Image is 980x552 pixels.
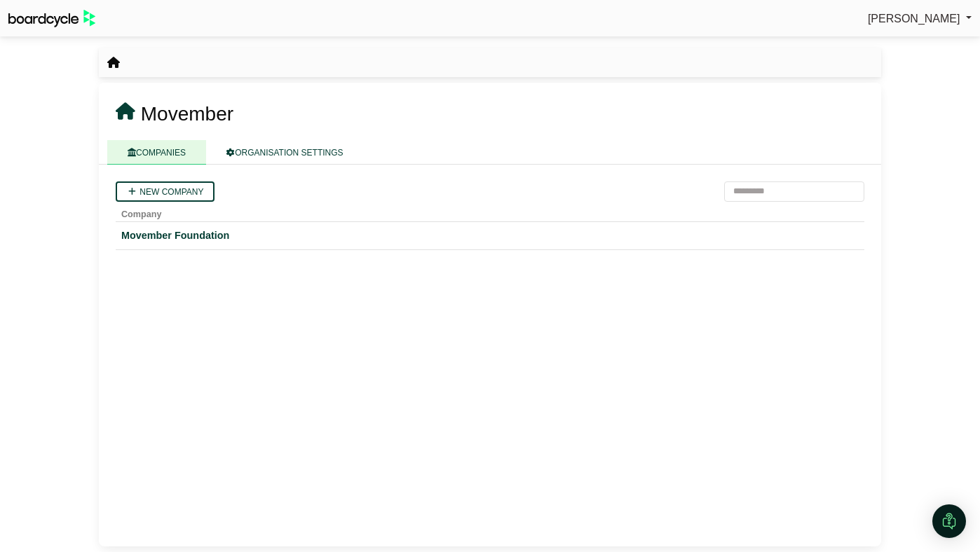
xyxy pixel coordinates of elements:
a: ORGANISATION SETTINGS [206,140,363,165]
th: Company [116,202,864,222]
a: New company [116,181,215,202]
span: Movember [141,103,233,125]
nav: breadcrumb [107,54,120,72]
span: [PERSON_NAME] [868,13,960,25]
img: BoardcycleBlackGreen-aaafeed430059cb809a45853b8cf6d952af9d84e6e89e1f1685b34bfd5cb7d64.svg [8,10,95,27]
div: Open Intercom Messenger [932,504,966,538]
a: Movember Foundation [121,228,859,244]
a: COMPANIES [107,140,206,165]
a: [PERSON_NAME] [868,10,972,28]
